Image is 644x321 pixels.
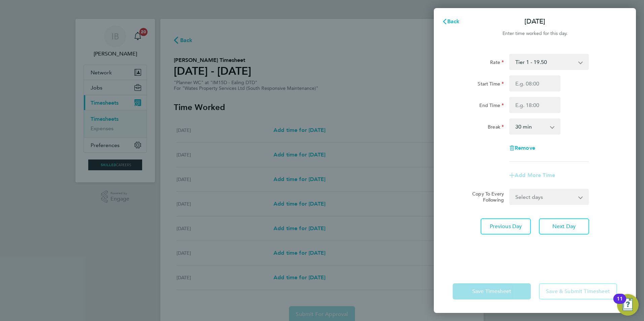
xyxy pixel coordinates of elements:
[467,191,504,203] label: Copy To Every Following
[552,223,576,230] span: Next Day
[479,102,504,110] label: End Time
[617,294,639,316] button: Open Resource Center, 11 new notifications
[447,18,460,25] span: Back
[490,223,522,230] span: Previous Day
[488,124,504,132] label: Break
[478,81,504,89] label: Start Time
[509,97,560,113] input: E.g. 18:00
[524,17,545,26] p: [DATE]
[435,15,466,28] button: Back
[490,59,504,67] label: Rate
[515,145,535,151] span: Remove
[434,30,636,38] div: Enter time worked for this day.
[539,218,589,235] button: Next Day
[617,299,623,308] div: 11
[509,75,560,92] input: E.g. 08:00
[481,218,531,235] button: Previous Day
[509,145,535,151] button: Remove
